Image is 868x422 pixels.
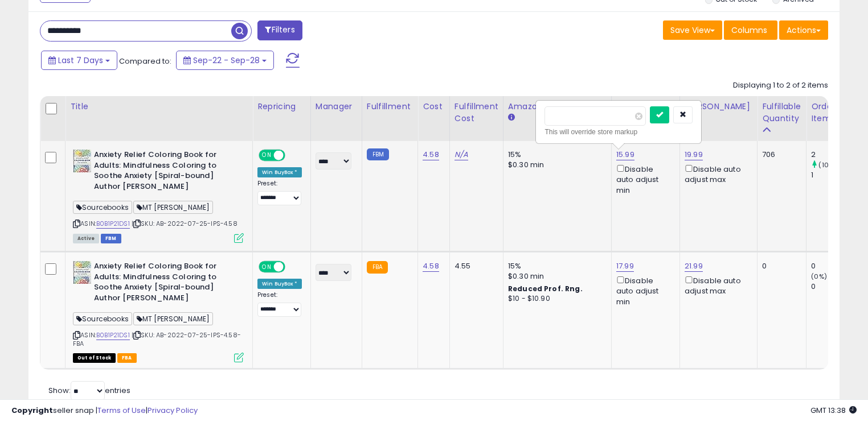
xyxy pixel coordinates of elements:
[73,330,241,347] span: | SKU: AB-2022-07-25-IPS-4.58-FBA
[544,126,693,138] div: This will override store markup
[316,101,357,113] div: Manager
[284,151,302,160] span: OFF
[811,101,853,125] div: Ordered Items
[685,274,748,296] div: Disable auto adjust max
[257,180,302,205] div: Preset:
[508,271,603,282] div: $0.30 min
[733,80,828,91] div: Displaying 1 to 2 of 2 items
[260,262,274,272] span: ON
[685,163,748,185] div: Disable auto adjust max
[58,55,103,66] span: Last 7 Days
[94,150,232,195] b: Anxiety Relief Coloring Book for Adults: Mindfulness Coloring to Soothe Anxiety [Spiral-bound] Au...
[762,101,801,125] div: Fulfillable Quantity
[70,101,248,113] div: Title
[73,261,91,284] img: 51xn1JwqJjL._SL40_.jpg
[41,51,117,70] button: Last 7 Days
[73,150,244,242] div: ASIN:
[310,96,362,141] th: CSV column name: cust_attr_1_Manager
[762,261,797,271] div: 0
[367,101,413,113] div: Fulfillment
[811,261,857,271] div: 0
[257,167,302,177] div: Win BuyBox *
[73,261,244,361] div: ASIN:
[685,149,703,160] a: 19.99
[762,150,797,160] div: 706
[257,101,306,113] div: Repricing
[811,282,857,292] div: 0
[616,149,634,160] a: 15.99
[73,312,132,325] span: Sourcebooks
[779,20,828,40] button: Actions
[148,405,198,416] a: Privacy Policy
[367,148,389,160] small: FBM
[119,56,171,67] span: Compared to:
[133,312,214,325] span: MT [PERSON_NAME]
[508,150,603,160] div: 15%
[257,20,302,40] button: Filters
[94,261,232,306] b: Anxiety Relief Coloring Book for Adults: Mindfulness Coloring to Soothe Anxiety [Spiral-bound] Au...
[260,151,274,160] span: ON
[96,219,130,229] a: B0B1P21DS1
[616,163,671,196] div: Disable auto adjust min
[96,330,130,340] a: B0B1P21DS1
[193,55,260,66] span: Sep-22 - Sep-28
[257,279,302,289] div: Win BuyBox *
[11,406,198,416] div: seller snap | |
[663,20,722,40] button: Save View
[685,260,703,272] a: 21.99
[73,150,91,172] img: 51xn1JwqJjL._SL40_.jpg
[811,272,827,281] small: (0%)
[367,261,388,274] small: FBA
[724,20,777,40] button: Columns
[508,261,603,271] div: 15%
[508,160,603,170] div: $0.30 min
[73,234,99,243] span: All listings currently available for purchase on Amazon
[97,405,146,416] a: Terms of Use
[508,294,603,304] div: $10 - $10.90
[616,260,634,272] a: 17.99
[73,353,116,363] span: All listings that are currently out of stock and unavailable for purchase on Amazon
[423,260,439,272] a: 4.58
[508,113,515,123] small: Amazon Fees.
[810,405,857,416] span: 2025-10-6 13:38 GMT
[11,405,53,416] strong: Copyright
[101,234,121,243] span: FBM
[616,274,671,307] div: Disable auto adjust min
[811,170,857,180] div: 1
[284,262,302,272] span: OFF
[257,291,302,317] div: Preset:
[73,201,132,214] span: Sourcebooks
[811,150,857,160] div: 2
[117,353,137,363] span: FBA
[731,24,767,36] span: Columns
[685,101,752,113] div: [PERSON_NAME]
[455,149,468,160] a: N/A
[508,284,583,293] b: Reduced Prof. Rng.
[508,101,607,113] div: Amazon Fees
[423,101,445,113] div: Cost
[455,101,498,125] div: Fulfillment Cost
[423,149,439,160] a: 4.58
[48,385,130,396] span: Show: entries
[818,160,841,169] small: (100%)
[455,261,494,271] div: 4.55
[176,51,274,70] button: Sep-22 - Sep-28
[132,219,238,228] span: | SKU: AB-2022-07-25-IPS-4.58
[133,201,214,214] span: MT [PERSON_NAME]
